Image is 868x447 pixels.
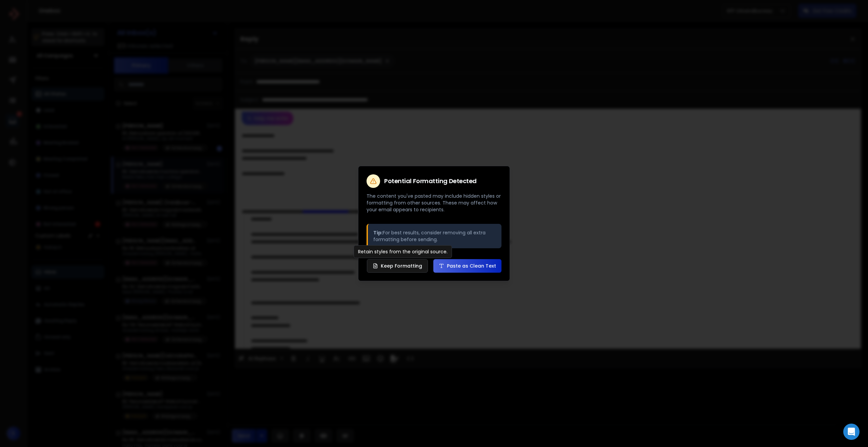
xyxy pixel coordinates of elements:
[367,193,501,213] p: The content you've pasted may include hidden styles or formatting from other sources. These may a...
[384,178,477,184] h2: Potential Formatting Detected
[843,424,860,440] div: Open Intercom Messenger
[354,245,452,258] div: Retain styles from the original source.
[373,229,496,243] p: For best results, consider removing all extra formatting before sending.
[433,259,501,273] button: Paste as Clean Text
[367,259,428,273] button: Keep Formatting
[373,229,383,236] strong: Tip:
